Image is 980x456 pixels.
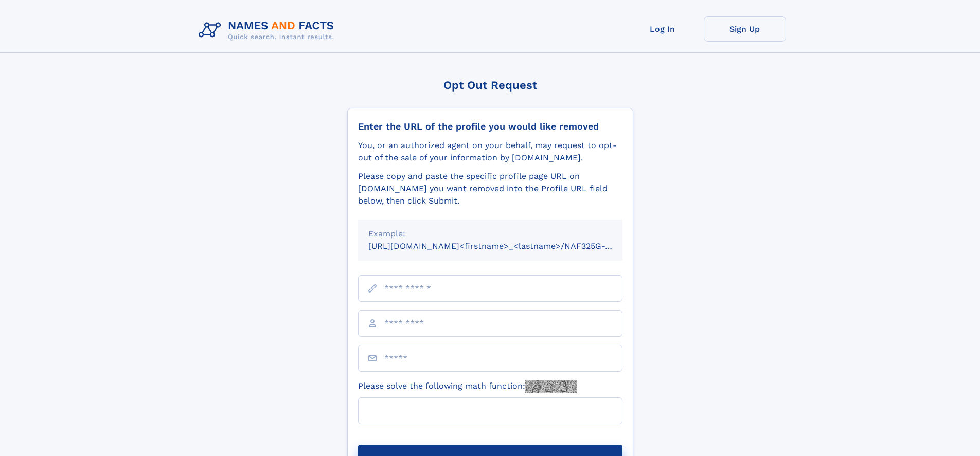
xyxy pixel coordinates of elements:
[368,228,612,240] div: Example:
[368,241,642,251] small: [URL][DOMAIN_NAME]<firstname>_<lastname>/NAF325G-xxxxxxxx
[358,139,622,164] div: You, or an authorized agent on your behalf, may request to opt-out of the sale of your informatio...
[358,170,622,207] div: Please copy and paste the specific profile page URL on [DOMAIN_NAME] you want removed into the Pr...
[194,16,343,44] img: Logo Names and Facts
[704,16,786,42] a: Sign Up
[358,121,622,132] div: Enter the URL of the profile you would like removed
[347,79,633,92] div: Opt Out Request
[621,16,704,42] a: Log In
[358,380,577,393] label: Please solve the following math function:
